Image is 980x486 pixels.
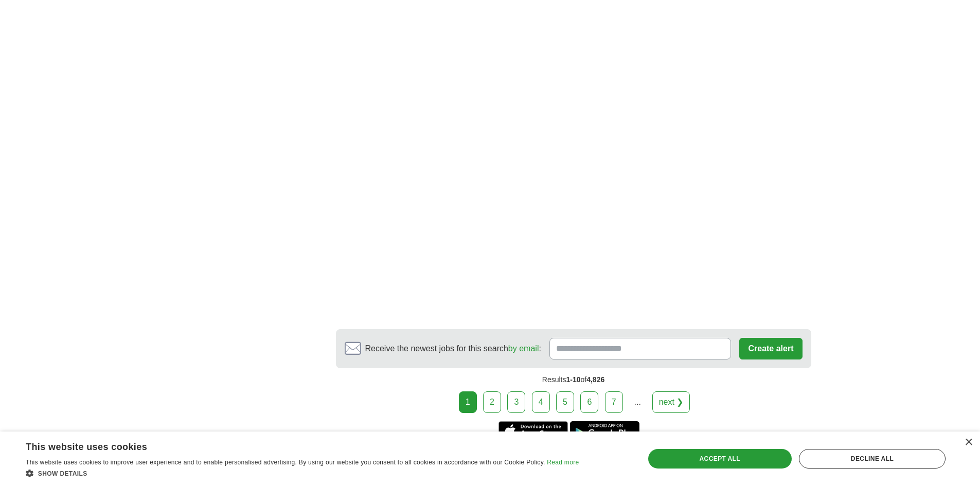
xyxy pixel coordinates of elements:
[586,375,604,384] span: 4,826
[605,391,623,413] a: 7
[26,438,553,453] div: This website uses cookies
[556,391,574,413] a: 5
[799,449,946,469] div: Decline all
[648,449,792,469] div: Accept all
[508,344,539,353] a: by email
[483,391,501,413] a: 2
[570,421,639,442] a: Get the Android app
[652,391,690,413] a: next ❯
[566,375,580,384] span: 1-10
[38,470,87,477] span: Show details
[459,391,477,413] div: 1
[547,459,579,466] a: Read more, opens a new window
[532,391,550,413] a: 4
[26,468,579,478] div: Show details
[498,421,568,442] a: Get the iPhone app
[365,343,541,355] span: Receive the newest jobs for this search :
[580,391,598,413] a: 6
[627,392,648,412] div: ...
[739,338,802,359] button: Create alert
[507,391,525,413] a: 3
[26,459,545,466] span: This website uses cookies to improve user experience and to enable personalised advertising. By u...
[965,439,972,446] div: Close
[336,368,811,391] div: Results of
